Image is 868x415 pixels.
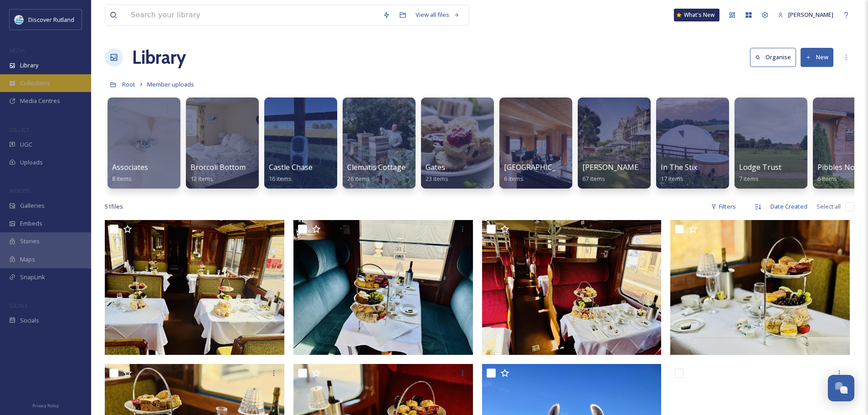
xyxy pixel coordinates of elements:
[739,163,781,183] a: Lodge Trust7 items
[105,202,123,211] span: 51 file s
[426,162,445,172] span: Gates
[817,202,841,211] span: Select all
[582,174,605,183] span: 67 items
[112,174,132,183] span: 8 items
[269,162,313,172] span: Castle Chase
[426,174,448,183] span: 23 items
[750,48,796,67] button: Organise
[20,79,50,87] span: Collections
[347,163,406,183] a: Clematis Cottage26 items
[674,9,719,21] a: What's New
[269,163,313,183] a: Castle Chase16 items
[504,163,577,183] a: [GEOGRAPHIC_DATA]6 items
[20,255,35,264] span: Maps
[9,126,29,133] span: COLLECT
[293,220,473,355] img: ext_1757517466.696109_chris.oregan@nvr.org.uk-20250907_100421810_iOS.jpg
[347,162,406,172] span: Clematis Cottage
[504,162,577,172] span: [GEOGRAPHIC_DATA]
[112,163,148,183] a: Associates8 items
[122,80,135,88] span: Root
[32,400,59,410] a: Privacy Policy
[15,15,24,24] img: DiscoverRutlandlog37F0B7.png
[828,375,854,401] button: Open Chat
[190,162,246,172] span: Broccoli Bottom
[9,187,30,194] span: WIDGETS
[20,140,32,149] span: UGC
[739,174,759,183] span: 7 items
[347,174,370,183] span: 26 items
[788,10,833,19] span: [PERSON_NAME]
[411,6,464,24] a: View all files
[9,302,27,309] span: SOCIALS
[661,163,697,183] a: In The Stix17 items
[190,163,246,183] a: Broccoli Bottom12 items
[801,48,833,67] button: New
[28,15,74,24] span: Discover Rutland
[190,174,213,183] span: 12 items
[20,158,43,167] span: Uploads
[147,80,194,88] span: Member uploads
[817,163,863,183] a: Pibbles Nook6 items
[20,61,38,70] span: Library
[20,237,40,246] span: Stories
[817,174,837,183] span: 6 items
[582,162,701,172] span: [PERSON_NAME] [PERSON_NAME]
[147,79,194,90] a: Member uploads
[750,48,801,67] a: Organise
[482,220,662,355] img: ext_1757517465.424999_chris.oregan@nvr.org.uk-20250907_101140651_iOS.jpg
[670,220,850,355] img: ext_1757517463.429445_chris.oregan@nvr.org.uk-20250907_100224967_iOS.jpg
[20,219,42,228] span: Embeds
[20,316,39,325] span: Socials
[739,162,781,172] span: Lodge Trust
[105,220,284,355] img: ext_1757517467.984871_chris.oregan@nvr.org.uk-20250907_100258329_iOS.jpg
[773,6,838,24] a: [PERSON_NAME]
[132,44,186,71] a: Library
[817,162,863,172] span: Pibbles Nook
[20,273,45,282] span: SnapLink
[426,163,448,183] a: Gates23 items
[582,163,701,183] a: [PERSON_NAME] [PERSON_NAME]67 items
[20,201,45,210] span: Galleries
[9,47,25,54] span: MEDIA
[20,97,60,105] span: Media Centres
[504,174,524,183] span: 6 items
[112,162,148,172] span: Associates
[706,198,740,215] div: Filters
[661,162,697,172] span: In The Stix
[766,198,812,215] div: Date Created
[32,403,59,409] span: Privacy Policy
[269,174,292,183] span: 16 items
[661,174,683,183] span: 17 items
[122,79,135,90] a: Root
[126,5,378,25] input: Search your library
